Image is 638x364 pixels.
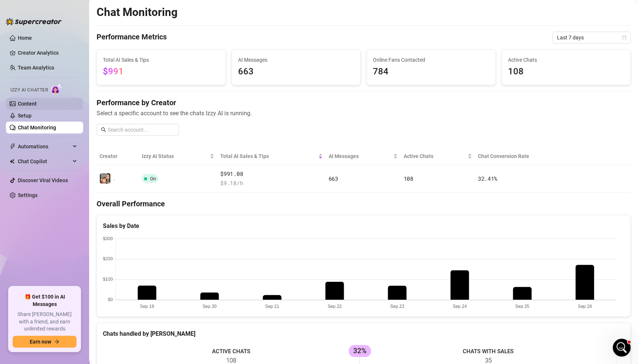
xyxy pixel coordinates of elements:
span: AI Messages [329,152,392,160]
span: Active Chats [508,56,625,64]
div: Tanya [26,171,42,179]
span: 108 [404,175,413,182]
span: On [150,176,156,181]
span: 784 [373,65,489,79]
div: Profile image for Tanya [9,164,23,178]
a: Team Analytics [18,65,54,71]
a: Chat Monitoring [18,125,56,131]
div: Tanya [26,88,42,96]
th: AI Messages [326,148,401,165]
span: arrow-right [54,339,59,344]
span: 🎁 Get $100 in AI Messages [13,293,77,308]
button: News [111,232,149,262]
a: Home [18,35,32,41]
span: Izzy AI Status [142,152,208,160]
img: Profile image for Yoni [9,136,23,151]
button: Help [74,232,111,262]
th: Izzy AI Status [139,148,217,165]
img: logo-BBDzfeDw.svg [6,18,62,25]
img: Chat Copilot [10,159,14,164]
span: Help [87,251,99,256]
img: AI Chatter [51,84,62,94]
span: Share [PERSON_NAME] with a friend, and earn unlimited rewards [13,311,77,333]
span: search [101,127,106,132]
div: • [DATE] [45,226,66,234]
h1: Messages [55,3,95,16]
span: Select a specific account to see the chats Izzy AI is running. [97,109,631,118]
span: 32.41 % [478,175,497,182]
span: Hey [PERSON_NAME]! You're currently on the SuperAI plan. You can check the details by heading to ... [26,219,606,225]
th: Creator [97,148,139,165]
div: • [DATE] [43,61,64,69]
div: • [DATE] [71,199,92,206]
div: • [DATE] [38,144,59,151]
div: Sales by Date [103,221,624,231]
img: Profile image for Giselle [9,219,23,233]
span: Hi [PERSON_NAME], you can turn off the two last options, under Izzy Advanced Settings: [26,26,257,32]
div: Yoni [26,144,37,151]
span: Active Chats [404,152,466,160]
th: Active Chats [401,148,475,165]
div: Profile image for Tanya [9,81,23,96]
span: Izzy AI Chatter [10,87,48,94]
div: • [DATE] [45,116,66,124]
button: Messages [37,232,74,262]
div: • [DATE] [43,88,64,96]
img: Profile image for Ella [9,26,23,41]
img: . [100,173,110,184]
span: Online Fans Contacted [373,56,489,64]
span: thunderbolt [10,144,16,149]
div: Profile image for Tanya [9,54,23,68]
div: Chats handled by [PERSON_NAME] [103,329,624,338]
div: Giselle [26,116,44,124]
div: Tanya [26,61,42,69]
button: Earn nowarrow-right [13,336,77,348]
span: 663 [329,175,338,182]
a: Setup [18,113,32,119]
div: [PERSON_NAME] [26,33,69,41]
span: AI Messages [238,56,355,64]
span: You're welcome! Have a great day and if anything comes up, I'm here. [26,191,209,197]
h4: Performance by Creator [97,97,631,108]
th: Chat Conversion Rate [475,148,577,165]
a: Settings [18,192,38,198]
span: $ 9.18 /h [220,179,322,188]
input: Search account... [108,126,175,134]
img: Profile image for Giselle [9,109,23,123]
span: 663 [238,65,355,79]
span: 108 [508,65,625,79]
span: Last 7 days [557,32,626,43]
a: Discover Viral Videos [18,177,68,183]
span: $991.08 [220,170,322,178]
th: Total AI Sales & Tips [217,148,325,165]
span: . [114,175,115,181]
div: • 5h ago [71,33,92,41]
div: [PERSON_NAME] [26,199,69,206]
span: $991 [103,66,124,77]
iframe: Intercom live chat [613,339,631,357]
div: Giselle [26,226,44,234]
span: News [123,251,137,256]
span: Chat Copilot [18,155,71,167]
span: Automations [18,141,71,152]
span: Earn now [30,339,51,345]
a: Creator Analytics [18,47,77,59]
a: Content [18,101,37,107]
h4: Overall Performance [97,199,631,209]
img: Profile image for Ella [9,191,23,206]
span: Total AI Sales & Tips [220,152,316,160]
span: Hi [PERSON_NAME], We are attending XBIZ 🎉. If you’re there too, scan the QR code and drop us a me... [26,164,502,170]
span: Total AI Sales & Tips [103,56,219,64]
div: Close [130,3,144,16]
div: • [DATE] [43,171,64,179]
h4: Performance Metrics [97,32,167,44]
span: Home [11,251,26,256]
span: calendar [622,35,626,40]
h2: Chat Monitoring [97,5,178,19]
span: Messages [41,251,70,256]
